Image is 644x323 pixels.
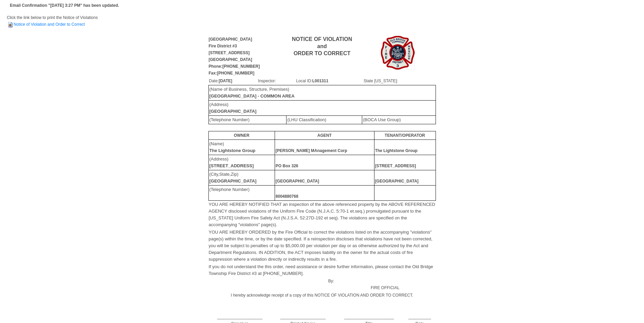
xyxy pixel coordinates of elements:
[209,172,257,184] font: (City,State,Zip)
[208,292,436,299] td: I hereby acknowledge receipt of a copy of this NOTICE OF VIOLATION AND ORDER TO CORRECT.
[209,37,260,76] b: [GEOGRAPHIC_DATA] Fire District #3 [STREET_ADDRESS] [GEOGRAPHIC_DATA] Phone:[PHONE_NUMBER] Fax:[P...
[276,179,319,184] b: [GEOGRAPHIC_DATA]
[209,109,257,114] b: [GEOGRAPHIC_DATA]
[209,163,254,168] b: [STREET_ADDRESS]
[209,117,250,122] font: (Telephone Number)
[292,36,352,56] b: NOTICE OF VIOLATION and ORDER TO CORRECT
[208,277,335,292] td: By:
[375,148,418,153] b: The Lightstone Group
[209,178,257,184] b: [GEOGRAPHIC_DATA]
[334,277,436,292] td: FIRE OFFICIAL
[209,264,433,276] font: If you do not understand the this order, need assistance or desire further information, please co...
[234,133,250,138] b: OWNER
[375,179,419,184] b: [GEOGRAPHIC_DATA]
[209,230,433,262] font: YOU ARE HEREBY ORDERED by the Fire Official to correct the violations listed on the accompanying ...
[363,117,401,122] font: (BOCA Use Group)
[312,79,328,83] b: L001311
[276,164,298,168] b: PO Box 326
[219,79,232,83] b: [DATE]
[375,164,416,168] b: [STREET_ADDRESS]
[9,1,120,10] td: Email Confirmation "[DATE] 3:27 PM" has been updated.
[209,102,257,114] font: (Address)
[209,141,256,153] font: (Name)
[381,36,415,70] img: Image
[385,133,425,138] b: TENANT/OPERATOR
[209,148,256,153] b: The Lightstone Group
[276,194,298,199] b: 8004880768
[363,77,436,85] td: State [US_STATE]:
[7,22,85,27] a: Notice of Violation and Order to Correct
[287,117,326,122] font: (LHU Classification)
[209,156,254,168] font: (Address)
[258,77,296,85] td: Inspector:
[209,202,435,227] font: YOU ARE HEREBY NOTIFIED THAT an inspection of the above referenced property by the ABOVE REFERENC...
[209,87,295,99] font: (Name of Business, Structure, Premises)
[296,77,363,85] td: Local ID:
[317,133,332,138] b: AGENT
[209,77,258,85] td: Date:
[7,15,98,27] span: Click the link below to print the Notice of Violations
[276,148,347,153] b: [PERSON_NAME] MAnagement Corp
[7,21,14,28] img: HTML Document
[209,187,250,192] font: (Telephone Number)
[209,93,295,99] b: [GEOGRAPHIC_DATA] - COMMON AREA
